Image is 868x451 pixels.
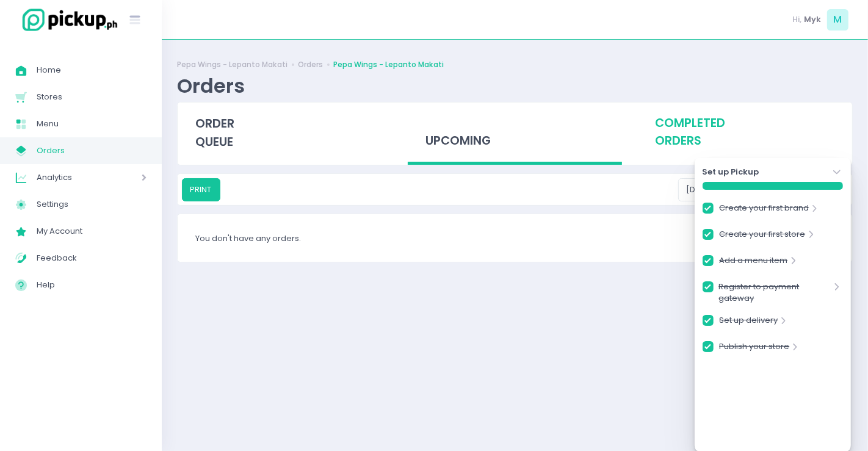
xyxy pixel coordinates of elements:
[408,103,623,165] div: upcoming
[804,13,821,26] span: Myk
[37,143,146,159] span: Orders
[37,170,107,186] span: Analytics
[37,250,146,266] span: Feedback
[637,103,852,162] div: completed orders
[37,277,146,293] span: Help
[195,115,234,150] span: order queue
[719,341,789,357] a: Publish your store
[793,13,802,26] span: Hi,
[718,281,831,305] a: Register to payment gateway
[37,116,146,132] span: Menu
[177,74,245,98] div: Orders
[719,202,809,218] a: Create your first brand
[37,62,146,78] span: Home
[827,9,848,31] span: M
[333,59,444,70] a: Pepa Wings - Lepanto Makati
[177,59,288,70] a: Pepa Wings - Lepanto Makati
[37,223,146,239] span: My Account
[178,214,852,262] div: You don't have any orders.
[719,228,805,245] a: Create your first store
[703,166,759,178] strong: Set up Pickup
[37,197,146,212] span: Settings
[719,314,778,331] a: Set up delivery
[182,178,220,201] button: PRINT
[15,7,119,33] img: logo
[719,254,787,271] a: Add a menu item
[298,59,323,70] a: Orders
[37,89,146,105] span: Stores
